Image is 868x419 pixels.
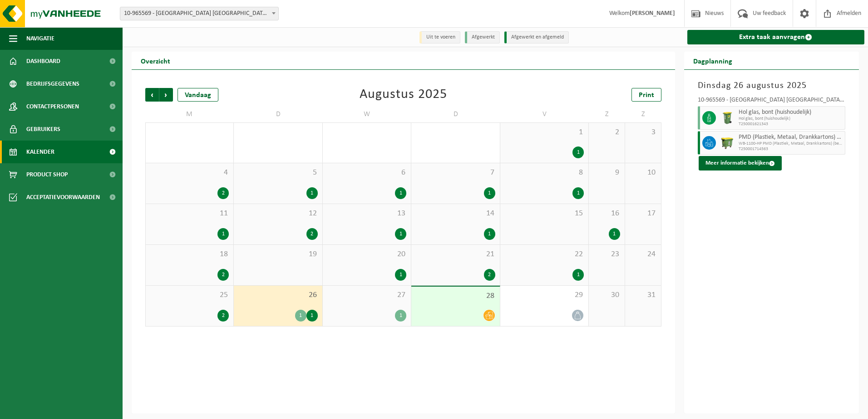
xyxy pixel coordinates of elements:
li: Afgewerkt [465,31,500,44]
td: Z [589,106,625,122]
a: Extra taak aanvragen [687,30,865,44]
td: M [145,106,234,122]
span: Contactpersonen [26,95,79,118]
div: 1 [395,310,406,322]
span: 20 [327,249,406,259]
div: 2 [217,310,229,322]
div: 1 [306,187,318,199]
span: 1 [505,127,584,137]
div: 2 [217,187,229,199]
div: 1 [395,228,406,240]
span: 9 [593,168,620,178]
span: 17 [630,209,656,219]
span: 16 [593,209,620,219]
img: WB-0240-HPE-GN-50 [720,111,734,125]
span: 28 [416,291,495,301]
span: 25 [150,290,229,300]
span: 22 [505,249,584,259]
span: 31 [630,290,656,300]
div: 1 [306,310,318,322]
li: Uit te voeren [419,31,460,44]
div: 1 [572,146,584,158]
img: WB-1100-HPE-GN-50 [720,136,734,150]
span: 2 [593,127,620,137]
span: 24 [630,249,656,259]
td: D [411,106,500,122]
div: 2 [217,269,229,281]
button: Meer informatie bekijken [699,156,782,171]
span: 12 [238,209,317,219]
h3: Dinsdag 26 augustus 2025 [698,79,846,93]
span: 29 [505,290,584,300]
span: 26 [238,290,317,300]
div: 1 [295,310,306,322]
span: Volgende [159,88,173,102]
span: 6 [327,168,406,178]
span: Gebruikers [26,118,60,141]
span: Vorige [145,88,159,102]
span: 4 [150,168,229,178]
span: Acceptatievoorwaarden [26,186,100,209]
span: 11 [150,209,229,219]
span: 23 [593,249,620,259]
li: Afgewerkt en afgemeld [504,31,569,44]
span: 13 [327,209,406,219]
span: 18 [150,249,229,259]
div: 1 [484,187,495,199]
span: Kalender [26,141,54,163]
span: PMD (Plastiek, Metaal, Drankkartons) (bedrijven) [739,134,843,141]
td: V [500,106,589,122]
span: 21 [416,249,495,259]
h2: Overzicht [132,52,179,69]
div: 1 [572,269,584,281]
span: WB-1100-HP PMD (Plastiek, Metaal, Drankkartons) (bedrijven) [739,141,843,146]
td: W [323,106,411,122]
div: 10-965569 - [GEOGRAPHIC_DATA] [GEOGRAPHIC_DATA] - [GEOGRAPHIC_DATA] [698,97,846,106]
span: Navigatie [26,27,54,50]
span: Hol glas, bont (huishoudelijk) [739,116,843,122]
span: 10 [630,168,656,178]
td: Z [625,106,661,122]
div: Augustus 2025 [360,88,447,102]
div: Vandaag [178,88,218,102]
div: 1 [395,269,406,281]
span: Hol glas, bont (huishoudelijk) [739,109,843,116]
span: Bedrijfsgegevens [26,73,79,95]
div: 1 [572,187,584,199]
span: 30 [593,290,620,300]
div: 1 [484,228,495,240]
span: T250001621343 [739,122,843,127]
span: 7 [416,168,495,178]
div: 2 [484,269,495,281]
span: 3 [630,127,656,137]
div: 1 [395,187,406,199]
span: Print [639,92,654,99]
span: 19 [238,249,317,259]
div: 1 [609,228,620,240]
td: D [234,106,322,122]
h2: Dagplanning [684,52,741,69]
a: Print [631,88,661,102]
span: 10-965569 - VAN DER VALK HOTEL PARK LANE ANTWERPEN NV - ANTWERPEN [120,7,278,20]
span: 14 [416,209,495,219]
span: Dashboard [26,50,60,73]
span: 27 [327,290,406,300]
strong: [PERSON_NAME] [630,10,675,17]
span: 15 [505,209,584,219]
div: 1 [217,228,229,240]
span: 5 [238,168,317,178]
span: T250001714563 [739,146,843,152]
span: Product Shop [26,163,68,186]
span: 8 [505,168,584,178]
span: 10-965569 - VAN DER VALK HOTEL PARK LANE ANTWERPEN NV - ANTWERPEN [120,7,279,20]
div: 2 [306,228,318,240]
